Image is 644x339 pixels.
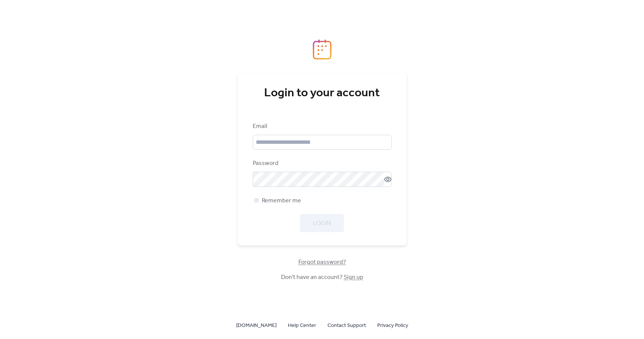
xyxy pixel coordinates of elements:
span: Don't have an account? [281,273,363,282]
span: Help Center [288,321,316,330]
a: Help Center [288,321,316,330]
img: logo [313,39,332,60]
a: Privacy Policy [377,321,408,330]
a: [DOMAIN_NAME] [236,321,277,330]
span: Remember me [262,196,301,205]
a: Forgot password? [298,260,346,264]
span: [DOMAIN_NAME] [236,321,277,330]
div: Email [253,122,390,131]
a: Contact Support [327,321,366,330]
a: Sign up [344,271,363,283]
span: Privacy Policy [377,321,408,330]
div: Login to your account [253,86,392,101]
div: Password [253,159,390,168]
span: Forgot password? [298,258,346,267]
span: Contact Support [327,321,366,330]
